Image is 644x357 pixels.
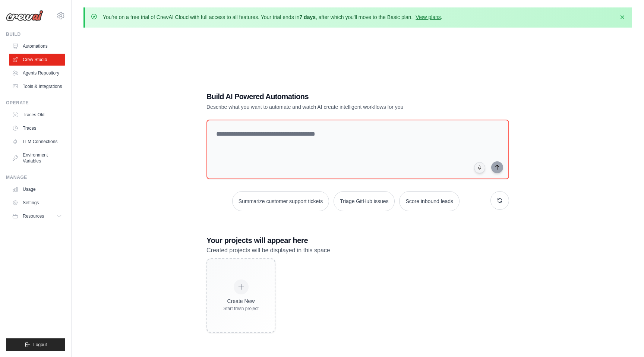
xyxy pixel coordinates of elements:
p: Describe what you want to automate and watch AI create intelligent workflows for you [206,103,457,111]
div: Build [6,31,65,37]
h1: Build AI Powered Automations [206,91,457,102]
p: You're on a free trial of CrewAI Cloud with full access to all features. Your trial ends in , aft... [103,13,442,21]
a: Crew Studio [9,54,65,66]
button: Summarize customer support tickets [232,191,329,211]
span: Logout [33,342,47,348]
a: Traces Old [9,109,65,121]
a: Traces [9,122,65,134]
button: Triage GitHub issues [334,191,395,211]
button: Click to speak your automation idea [474,162,485,173]
a: Environment Variables [9,149,65,167]
button: Logout [6,338,65,351]
button: Get new suggestions [490,191,509,210]
h3: Your projects will appear here [206,235,509,246]
a: Automations [9,40,65,52]
a: Agents Repository [9,67,65,79]
div: Manage [6,174,65,180]
span: Resources [23,213,44,219]
button: Resources [9,210,65,222]
a: Usage [9,183,65,195]
a: LLM Connections [9,136,65,148]
button: Score inbound leads [399,191,460,211]
strong: 7 days [299,14,316,20]
img: Logo [6,10,43,21]
p: Created projects will be displayed in this space [206,246,509,255]
a: Settings [9,197,65,209]
div: Create New [223,297,259,305]
div: Start fresh project [223,306,259,312]
a: Tools & Integrations [9,80,65,92]
a: View plans [416,14,441,20]
div: Operate [6,100,65,106]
